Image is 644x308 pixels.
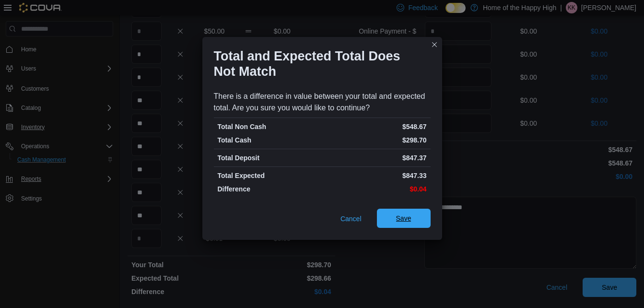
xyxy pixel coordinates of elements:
p: Total Cash [218,135,320,145]
span: Save [396,213,411,223]
span: Cancel [340,214,362,224]
p: $847.37 [324,153,427,163]
p: $847.33 [324,171,427,180]
button: Closes this modal window [429,39,440,50]
p: Total Non Cash [218,122,320,131]
p: $548.67 [324,122,427,131]
p: Total Deposit [218,153,320,163]
p: Difference [218,184,320,194]
button: Save [377,209,431,228]
p: $0.04 [324,184,427,194]
p: $298.70 [324,135,427,145]
div: There is a difference in value between your total and expected total. Are you sure you would like... [214,91,431,114]
h1: Total and Expected Total Does Not Match [214,48,423,79]
p: Total Expected [218,171,320,180]
button: Cancel [337,209,365,228]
